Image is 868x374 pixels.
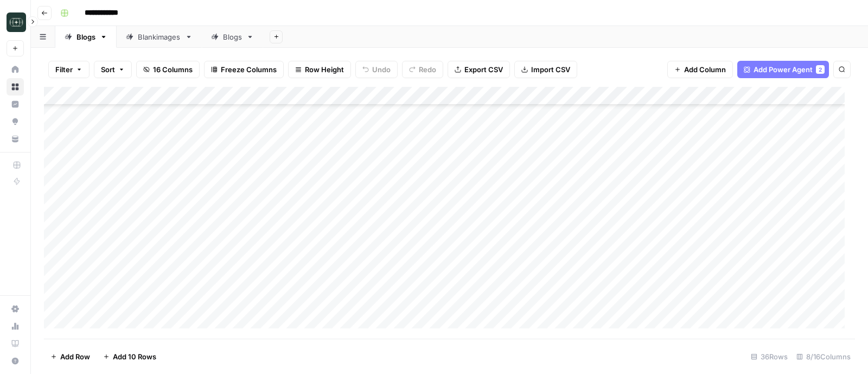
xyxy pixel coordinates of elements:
[792,348,855,365] div: 8/16 Columns
[819,65,822,74] span: 2
[7,96,24,113] a: Insights
[288,61,351,78] button: Row Height
[372,64,391,75] span: Undo
[55,26,117,48] a: Blogs
[7,318,24,335] a: Usage
[7,78,24,96] a: Browse
[754,64,813,75] span: Add Power Agent
[202,26,263,48] a: Blogs
[684,64,726,75] span: Add Column
[136,61,200,78] button: 16 Columns
[355,61,398,78] button: Undo
[746,348,792,365] div: 36 Rows
[7,12,26,32] img: Catalyst Logo
[667,61,733,78] button: Add Column
[113,351,156,362] span: Add 10 Rows
[816,65,825,74] div: 2
[514,61,577,78] button: Import CSV
[48,61,90,78] button: Filter
[7,335,24,352] a: Learning Hub
[448,61,510,78] button: Export CSV
[402,61,443,78] button: Redo
[223,31,242,42] div: Blogs
[60,351,90,362] span: Add Row
[7,352,24,370] button: Help + Support
[7,130,24,148] a: Your Data
[464,64,503,75] span: Export CSV
[419,64,436,75] span: Redo
[7,9,24,36] button: Workspace: Catalyst
[153,64,193,75] span: 16 Columns
[101,64,115,75] span: Sort
[138,31,181,42] div: Blankimages
[76,31,95,42] div: Blogs
[97,348,163,365] button: Add 10 Rows
[117,26,202,48] a: Blankimages
[94,61,132,78] button: Sort
[221,64,277,75] span: Freeze Columns
[305,64,344,75] span: Row Height
[531,64,570,75] span: Import CSV
[44,348,97,365] button: Add Row
[55,64,73,75] span: Filter
[737,61,829,78] button: Add Power Agent2
[7,300,24,318] a: Settings
[7,113,24,130] a: Opportunities
[204,61,284,78] button: Freeze Columns
[7,61,24,78] a: Home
